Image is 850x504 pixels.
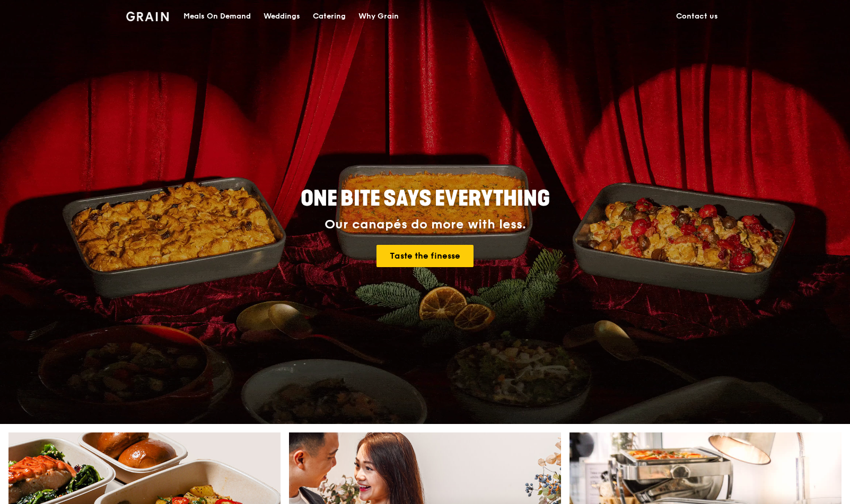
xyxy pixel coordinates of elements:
a: Catering [306,1,352,32]
span: ONE BITE SAYS EVERYTHING [301,186,550,211]
a: Weddings [257,1,306,32]
a: Why Grain [352,1,405,32]
a: Contact us [670,1,724,32]
div: Our canapés do more with less. [234,217,616,232]
div: Weddings [264,1,300,32]
div: Meals On Demand [183,1,251,32]
div: Catering [313,1,346,32]
div: Why Grain [358,1,399,32]
a: Taste the finesse [376,245,474,267]
img: Grain [126,12,169,21]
